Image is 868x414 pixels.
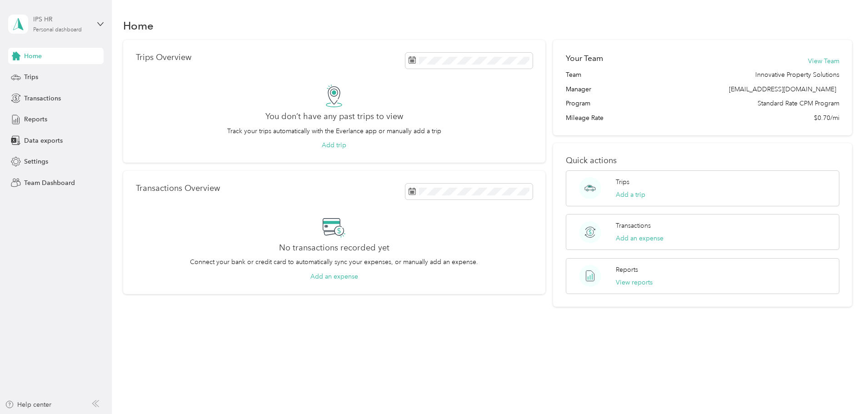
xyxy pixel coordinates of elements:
span: Trips [24,72,38,82]
h2: You don’t have any past trips to view [265,112,403,121]
p: Transactions Overview [136,184,220,193]
button: Add a trip [616,190,645,200]
h2: Your Team [566,53,603,64]
h2: No transactions recorded yet [279,243,389,253]
span: Program [566,99,590,108]
span: [EMAIL_ADDRESS][DOMAIN_NAME] [729,85,836,93]
button: Help center [5,400,51,409]
span: Innovative Property Solutions [755,70,839,80]
p: Transactions [616,221,651,230]
span: Mileage Rate [566,113,604,123]
div: Personal dashboard [33,27,82,33]
span: Settings [24,157,48,166]
button: Add an expense [616,234,663,243]
div: IPS HR [33,15,90,24]
span: Transactions [24,94,61,103]
p: Quick actions [566,156,839,165]
p: Reports [616,265,638,274]
span: Home [24,51,42,61]
p: Connect your bank or credit card to automatically sync your expenses, or manually add an expense. [190,257,478,267]
p: Trips [616,177,629,187]
button: View Team [808,56,839,66]
button: Add an expense [310,272,358,281]
span: Team [566,70,581,80]
span: Team Dashboard [24,178,75,188]
p: Track your trips automatically with the Everlance app or manually add a trip [227,126,441,136]
iframe: Everlance-gr Chat Button Frame [817,363,868,414]
button: View reports [616,278,653,287]
span: $0.70/mi [814,113,839,123]
p: Trips Overview [136,53,191,62]
span: Reports [24,115,47,124]
span: Manager [566,85,591,94]
h1: Home [123,21,154,30]
span: Data exports [24,136,63,145]
button: Add trip [322,140,346,150]
span: Standard Rate CPM Program [758,99,839,108]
